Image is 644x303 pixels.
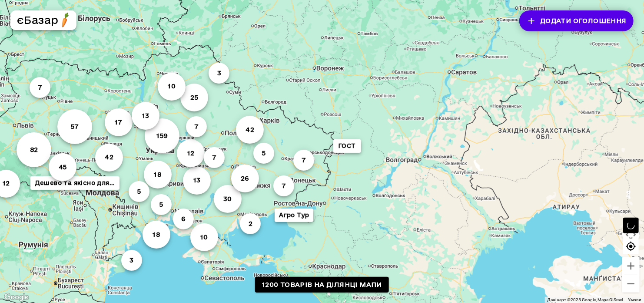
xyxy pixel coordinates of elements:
button: Агро Тур [275,209,313,222]
h5: єБазар [17,13,58,27]
button: 10 [158,73,186,101]
button: 5 [253,143,274,164]
button: 57 [57,109,92,144]
button: 13 [132,102,159,130]
button: 7 [273,175,294,196]
img: logo [57,12,73,27]
button: 45 [49,153,76,181]
button: 3 [209,63,229,84]
button: 25 [180,84,208,111]
button: єБазарlogo [10,10,76,30]
button: 26 [231,165,259,192]
button: Зменшити [622,275,640,293]
button: 2 [240,213,261,234]
button: 3 [121,250,142,271]
a: Відкрити цю область на Картах Google (відкриється нове вікно) [2,292,31,303]
button: 17 [105,108,133,136]
img: Google [2,292,31,303]
button: 7 [30,77,50,98]
button: 159 [145,118,179,153]
button: Налаштування камери на Картах [622,226,640,243]
button: Збільшити [622,257,640,275]
button: 12 [177,139,205,167]
button: 42 [95,144,123,172]
span: Дані карт ©2025 Google, Mapa GISrael [547,297,623,302]
button: Дешево та якісно для... [30,176,120,190]
button: 5 [129,181,149,202]
a: 1200 товарів на ділянці мапи [255,277,389,293]
button: 7 [204,147,225,168]
button: ГОСТ [333,139,361,153]
button: 42 [236,116,264,144]
button: 13 [183,167,211,195]
button: 82 [17,132,51,167]
button: 7 [293,150,314,171]
button: 5 [151,194,172,215]
button: 18 [144,161,172,189]
a: Умови (відкривається в новій вкладці) [628,297,641,302]
button: 7 [186,116,207,137]
button: 30 [214,185,242,213]
button: 10 [190,223,218,251]
button: 6 [173,209,194,229]
button: Додати оголошення [519,10,634,31]
button: 18 [143,221,170,249]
